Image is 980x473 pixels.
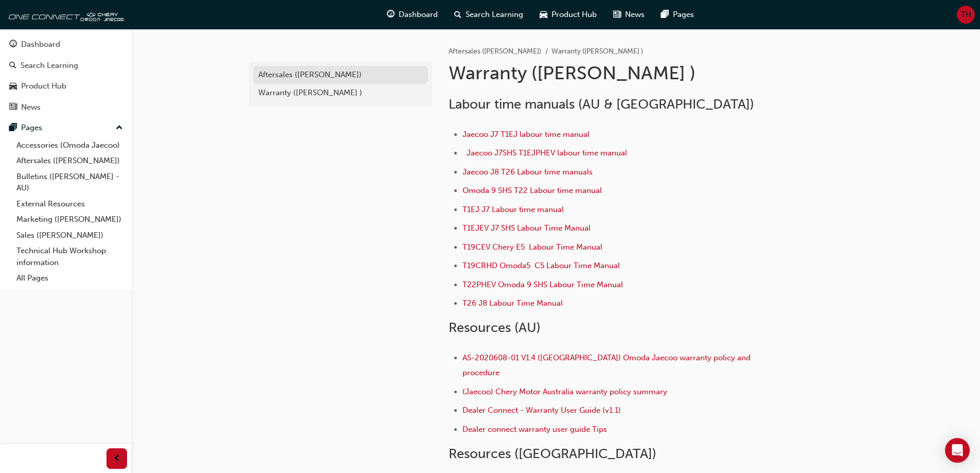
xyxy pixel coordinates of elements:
[945,438,970,463] div: Open Intercom Messenger
[253,84,428,102] a: Warranty ([PERSON_NAME] )
[449,96,754,112] span: Labour time manuals (AU & [GEOGRAPHIC_DATA])
[4,118,127,137] button: Pages
[4,77,127,96] a: Product Hub
[21,101,41,113] div: News
[399,9,438,21] span: Dashboard
[462,205,564,214] a: T1EJ J7 Labour time manual
[462,425,607,434] a: Dealer connect warranty user guide Tips
[9,82,17,91] span: car-icon
[12,153,127,169] a: Aftersales ([PERSON_NAME])
[21,80,66,92] div: Product Hub
[12,227,127,243] a: Sales ([PERSON_NAME])
[12,270,127,286] a: All Pages
[446,4,531,25] a: search-iconSearch Learning
[462,167,593,177] a: Jaecoo J8 T26 Labour time manuals
[540,8,547,21] span: car-icon
[605,4,653,25] a: news-iconNews
[466,9,523,21] span: Search Learning
[9,124,17,133] span: pages-icon
[9,61,16,71] span: search-icon
[957,6,975,24] button: TH
[462,242,602,252] a: T19CEV Chery E5 Labour Time Manual
[462,280,623,289] a: T22PHEV Omoda 9 SHS Labour Time Manual
[258,69,423,81] div: Aftersales ([PERSON_NAME])
[4,56,127,75] a: Search Learning
[961,9,971,21] span: TH
[462,186,602,195] a: Omoda 9 SHS T22 Labour time manual
[449,62,786,84] h1: Warranty ([PERSON_NAME] )
[673,9,694,21] span: Pages
[462,387,667,396] a: (Jaecoo) Chery Motor Australia warranty policy summary
[21,39,60,50] div: Dashboard
[9,40,17,49] span: guage-icon
[625,9,645,21] span: News
[551,9,597,21] span: Product Hub
[258,87,423,99] div: Warranty ([PERSON_NAME] )
[653,4,702,25] a: pages-iconPages
[449,320,541,336] span: Resources (AU)
[12,212,127,227] a: Marketing ([PERSON_NAME])
[116,121,123,135] span: up-icon
[12,169,127,196] a: Bulletins ([PERSON_NAME] - AU)
[661,8,669,21] span: pages-icon
[253,66,428,84] a: Aftersales ([PERSON_NAME])
[21,60,78,72] div: Search Learning
[462,353,753,377] a: AS-2020608-01 V1.4 ([GEOGRAPHIC_DATA]) Omoda Jaecoo warranty policy and procedure
[12,243,127,270] a: Technical Hub Workshop information
[462,223,591,233] a: T1EJEV J7 SHS Labour Time Manual
[462,130,590,139] a: Jaecoo J7 T1EJ labour time manual
[467,148,627,157] a: Jaecoo J7SHS T1EJPHEV labour time manual
[12,137,127,153] a: Accessories (Omoda Jaecoo)
[613,8,621,21] span: news-icon
[531,4,605,25] a: car-iconProduct Hub
[5,4,123,25] img: oneconnect
[379,4,446,25] a: guage-iconDashboard
[387,8,395,21] span: guage-icon
[462,261,620,270] a: T19CRHD Omoda5 C5 Labour Time Manual
[9,103,17,112] span: news-icon
[113,452,121,465] span: prev-icon
[4,33,127,118] button: DashboardSearch LearningProduct HubNews
[449,47,541,56] a: Aftersales ([PERSON_NAME])
[4,35,127,54] a: Dashboard
[551,46,643,58] li: Warranty ([PERSON_NAME] )
[12,196,127,212] a: External Resources
[4,98,127,117] a: News
[462,299,563,308] a: T26 J8 Labour Time Manual
[462,406,621,415] a: Dealer Connect - Warranty User Guide (v1.1)
[454,8,461,21] span: search-icon
[21,122,42,134] div: Pages
[449,446,656,462] span: Resources ([GEOGRAPHIC_DATA])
